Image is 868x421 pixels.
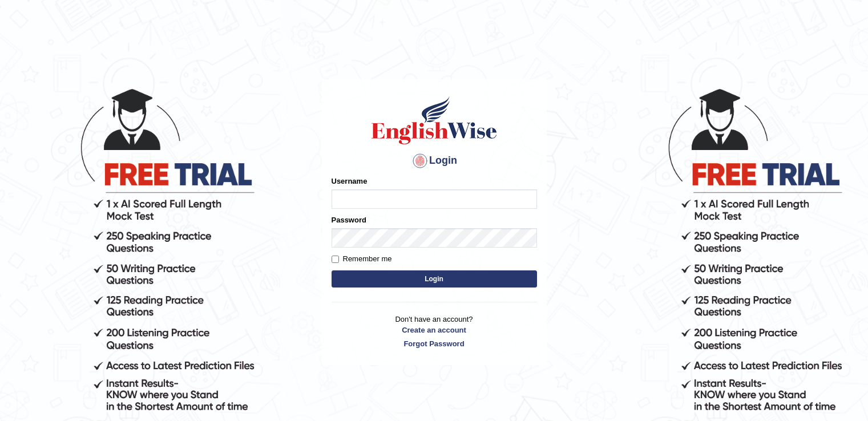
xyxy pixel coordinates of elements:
img: Logo of English Wise sign in for intelligent practice with AI [369,95,499,146]
label: Remember me [332,253,392,265]
input: Remember me [332,256,339,263]
h4: Login [332,152,537,170]
button: Login [332,270,537,288]
label: Username [332,176,368,187]
label: Password [332,214,366,225]
a: Forgot Password [332,338,537,349]
a: Create an account [332,325,537,335]
p: Don't have an account? [332,314,537,349]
